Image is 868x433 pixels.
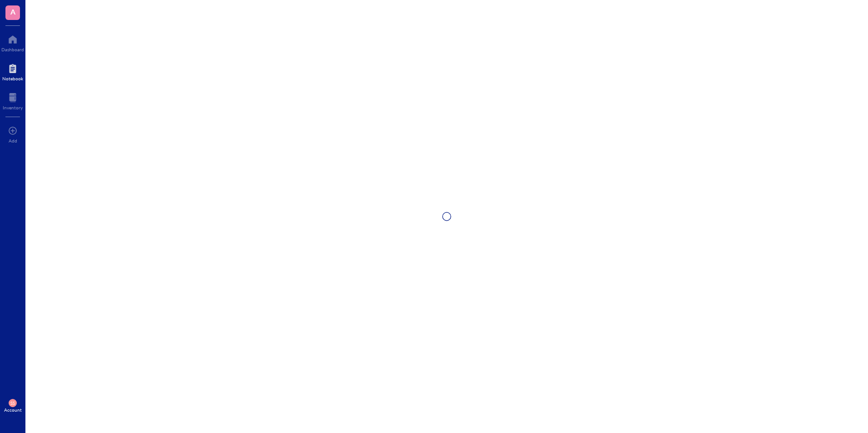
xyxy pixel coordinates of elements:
[1,47,24,52] div: Dashboard
[3,105,23,110] div: Inventory
[4,407,22,413] div: Account
[3,90,23,110] a: Inventory
[10,401,15,406] span: SS
[1,32,24,52] a: Dashboard
[9,138,17,143] div: Add
[2,61,23,81] a: Notebook
[10,6,15,17] span: A
[2,76,23,81] div: Notebook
